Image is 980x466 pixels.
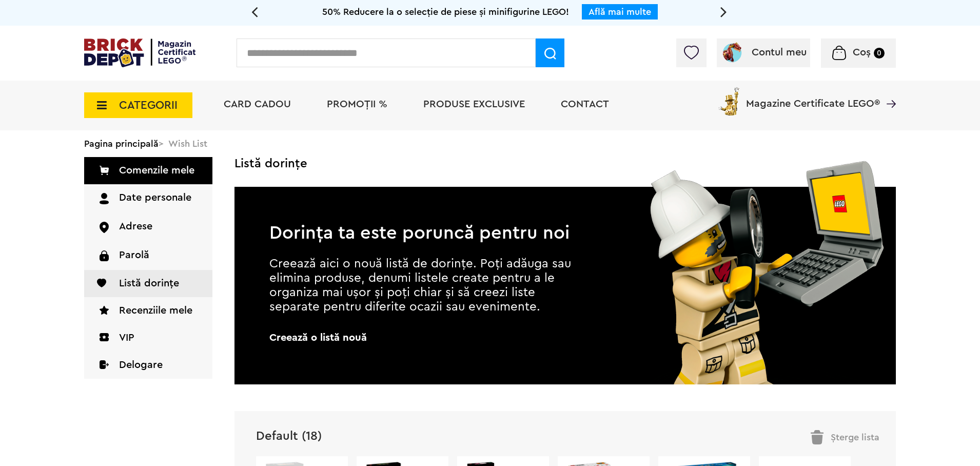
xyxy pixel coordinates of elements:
[746,85,880,109] span: Magazine Certificate LEGO®
[84,242,212,270] a: Parolă
[224,99,291,109] a: Card Cadou
[84,157,212,184] a: Comenzile mele
[589,7,651,16] a: Află mai multe
[256,430,322,442] a: Default (18)
[84,297,212,324] a: Recenziile mele
[84,213,212,241] a: Adrese
[269,224,575,242] h2: Dorința ta este poruncă pentru noi
[561,99,609,109] a: Contact
[811,430,879,444] div: Șterge lista
[84,324,212,352] a: VIP
[84,270,212,297] a: Listă dorințe
[880,85,896,95] a: Magazine Certificate LEGO®
[84,130,896,157] div: > Wish List
[234,157,896,170] h1: Listă dorințe
[84,184,212,213] a: Date personale
[752,47,807,57] span: Contul meu
[874,48,885,59] small: 0
[423,99,525,109] a: Produse exclusive
[327,99,387,109] a: PROMOȚII %
[84,139,159,148] a: Pagina principală
[322,7,569,16] span: 50% Reducere la o selecție de piese și minifigurine LEGO!
[269,333,575,343] span: Creează o listă nouă
[853,47,871,57] span: Coș
[721,47,807,57] a: Contul meu
[84,352,212,379] a: Delogare
[119,100,178,111] span: CATEGORII
[269,257,575,314] p: Creează aici o nouă listă de dorințe. Poți adăuga sau elimina produse, denumi listele create pent...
